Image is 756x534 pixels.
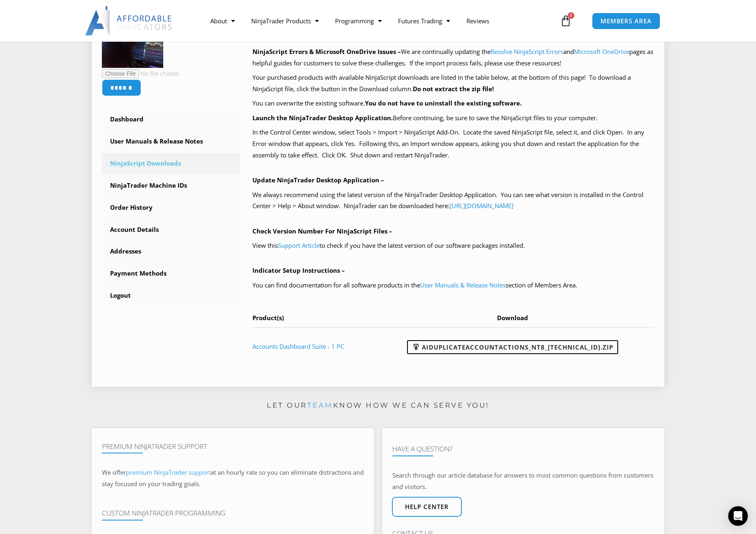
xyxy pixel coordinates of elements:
[252,314,284,322] span: Product(s)
[252,112,655,124] p: Before continuing, be sure to save the NinjaScript files to your computer.
[458,11,497,30] a: Reviews
[592,13,660,29] a: MEMBERS AREA
[102,468,126,476] span: We offer
[102,175,240,196] a: NinjaTrader Machine IDs
[252,266,345,274] b: Indicator Setup Instructions –
[568,12,574,19] span: 0
[252,98,655,109] p: You can overwrite the existing software.
[102,219,240,240] a: Account Details
[252,240,655,251] p: View this to check if you have the latest version of our software packages installed.
[392,470,654,493] p: Search through our article database for answers to most common questions from customers and visit...
[252,189,655,212] p: We always recommend using the latest version of the NinjaTrader Desktop Application. You can see ...
[392,445,654,453] h4: Have A Question?
[574,47,629,56] a: Microsoft OneDrive
[102,263,240,284] a: Payment Methods
[102,442,364,451] h4: Premium NinjaTrader Support
[491,47,563,56] a: Resolve NinjaScript Errors
[85,6,173,36] img: LogoAI | Affordable Indicators – NinjaTrader
[102,109,240,130] a: Dashboard
[102,509,364,517] h4: Custom NinjaTrader Programming
[102,153,240,174] a: NinjaScript Downloads
[252,47,401,56] b: NinjaScript Errors & Microsoft OneDrive Issues –
[102,131,240,152] a: User Manuals & Release Notes
[252,176,384,184] b: Update NinjaTrader Desktop Application –
[252,46,655,69] p: We are continually updating the and pages as helpful guides for customers to solve these challeng...
[102,241,240,262] a: Addresses
[278,241,319,249] a: Support Article
[252,127,655,161] p: In the Control Center window, select Tools > Import > NinjaScript Add-On. Locate the saved NinjaS...
[102,197,240,218] a: Order History
[601,18,652,24] span: MEMBERS AREA
[102,468,364,488] span: at an hourly rate so you can eliminate distractions and stay focused on your trading goals.
[252,72,655,95] p: Your purchased products with available NinjaScript downloads are listed in the table below, at th...
[327,11,390,30] a: Programming
[365,99,522,107] b: You do not have to uninstall the existing software.
[405,504,449,510] span: Help center
[126,468,211,476] a: premium NinjaTrader support
[243,11,327,30] a: NinjaTrader Products
[392,497,462,517] a: Help center
[420,281,506,289] a: User Manuals & Release Notes
[728,506,748,526] div: Open Intercom Messenger
[202,11,243,30] a: About
[548,9,584,33] a: 0
[252,280,655,291] p: You can find documentation for all software products in the section of Members Area.
[407,340,618,354] a: AIDuplicateAccountActions_NT8_[TECHNICAL_ID].zip
[252,342,344,350] a: Accounts Dashboard Suite - 1 PC
[307,401,333,409] a: team
[102,109,240,306] nav: Account pages
[413,85,494,93] b: Do not extract the zip file!
[252,114,393,122] b: Launch the NinjaTrader Desktop Application.
[450,202,513,210] a: [URL][DOMAIN_NAME]
[497,314,528,322] span: Download
[390,11,458,30] a: Futures Trading
[102,285,240,306] a: Logout
[202,11,558,30] nav: Menu
[92,399,664,412] p: Let our know how we can serve you!
[252,227,392,235] b: Check Version Number For NinjaScript Files –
